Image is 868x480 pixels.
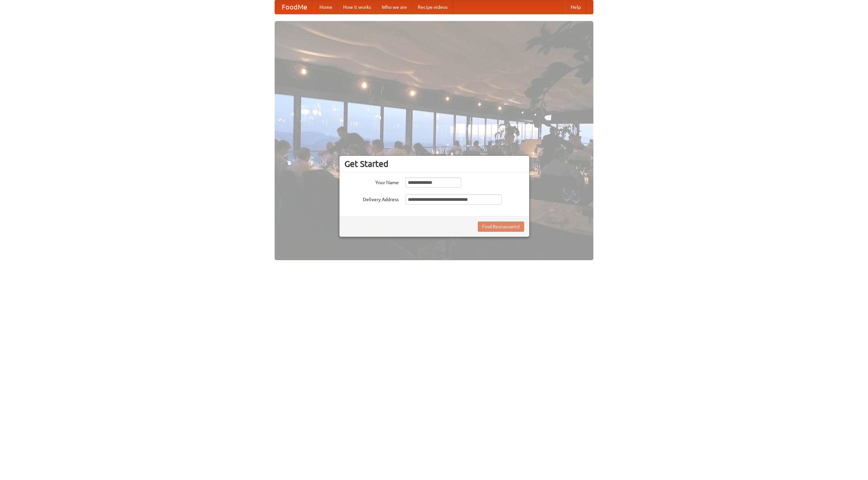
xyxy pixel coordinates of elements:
a: Home [314,0,338,14]
a: FoodMe [275,0,314,14]
a: Who we are [376,0,412,14]
a: How it works [338,0,376,14]
a: Recipe videos [412,0,453,14]
label: Your Name [344,177,399,186]
a: Help [565,0,586,14]
h3: Get Started [344,159,524,169]
label: Delivery Address [344,194,399,203]
button: Find Restaurants! [478,222,524,232]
